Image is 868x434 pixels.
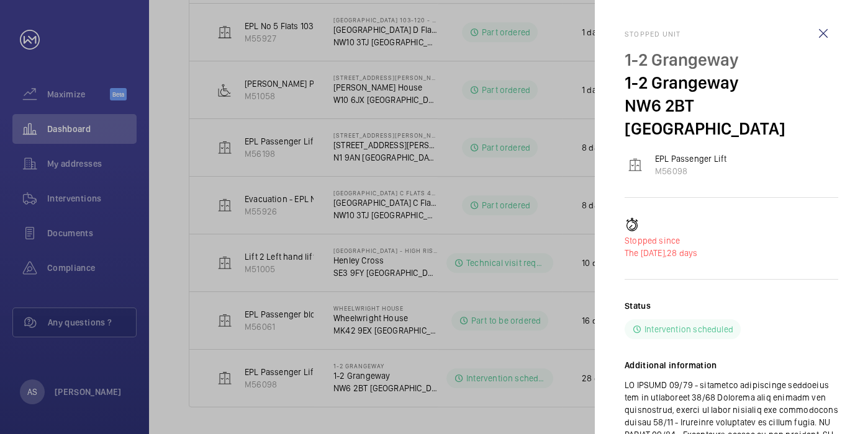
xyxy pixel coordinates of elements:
span: The [DATE], [625,248,667,258]
p: 1-2 Grangeway [625,71,838,94]
p: 1-2 Grangeway [625,48,838,71]
p: Intervention scheduled [644,323,733,335]
p: 28 days [625,247,838,259]
p: EPL Passenger Lift [655,153,726,165]
p: Stopped since [625,234,838,247]
h2: Stopped unit [625,30,838,38]
p: M56098 [655,165,726,177]
h2: Status [625,299,651,312]
p: NW6 2BT [GEOGRAPHIC_DATA] [625,94,838,140]
img: elevator.svg [628,157,643,172]
h2: Additional information [625,359,838,371]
